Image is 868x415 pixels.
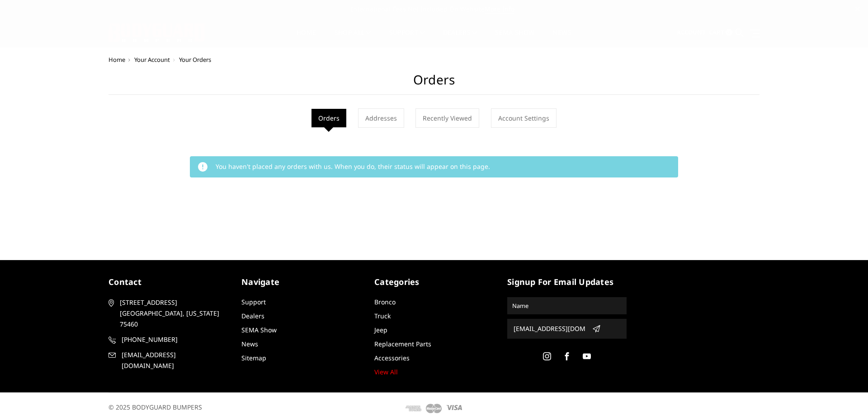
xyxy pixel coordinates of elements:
[443,29,477,47] a: Dealers
[485,5,514,14] a: More Info
[374,298,396,306] a: Bronco
[374,276,494,288] h5: Categories
[108,72,759,95] h1: Orders
[374,326,387,334] a: Jeep
[374,354,410,362] a: Accessories
[108,56,125,64] a: Home
[374,312,391,320] a: Truck
[179,56,211,64] span: Your Orders
[311,109,346,127] li: Orders
[358,108,404,128] a: Addresses
[507,276,627,288] h5: signup for email updates
[677,20,706,45] a: Account
[677,28,706,36] span: Account
[374,340,431,348] a: Replacement Parts
[709,20,732,45] a: Cart 0
[108,276,228,288] h5: contact
[108,334,228,345] a: [PHONE_NUMBER]
[120,297,225,330] span: [STREET_ADDRESS] [GEOGRAPHIC_DATA], [US_STATE] 75460
[241,326,277,334] a: SEMA Show
[509,298,625,313] input: Name
[241,276,361,288] h5: Navigate
[709,28,724,36] span: Cart
[134,56,170,64] a: Your Account
[241,312,264,320] a: Dealers
[552,29,571,47] a: News
[108,350,228,371] a: [EMAIL_ADDRESS][DOMAIN_NAME]
[108,23,206,42] img: BODYGUARD BUMPERS
[495,29,534,47] a: SEMA Show
[216,162,490,171] span: You haven't placed any orders with us. When you do, their status will appear on this page.
[108,403,202,411] span: © 2025 BODYGUARD BUMPERS
[491,108,557,128] a: Account Settings
[726,29,732,36] span: 0
[122,350,226,371] span: [EMAIL_ADDRESS][DOMAIN_NAME]
[510,322,589,336] input: Email
[241,298,266,306] a: Support
[297,29,316,47] a: Home
[415,108,479,128] a: Recently Viewed
[374,368,398,376] a: View All
[241,354,266,362] a: Sitemap
[241,340,258,348] a: News
[389,29,425,47] a: Support
[122,334,226,345] span: [PHONE_NUMBER]
[335,29,371,47] a: shop all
